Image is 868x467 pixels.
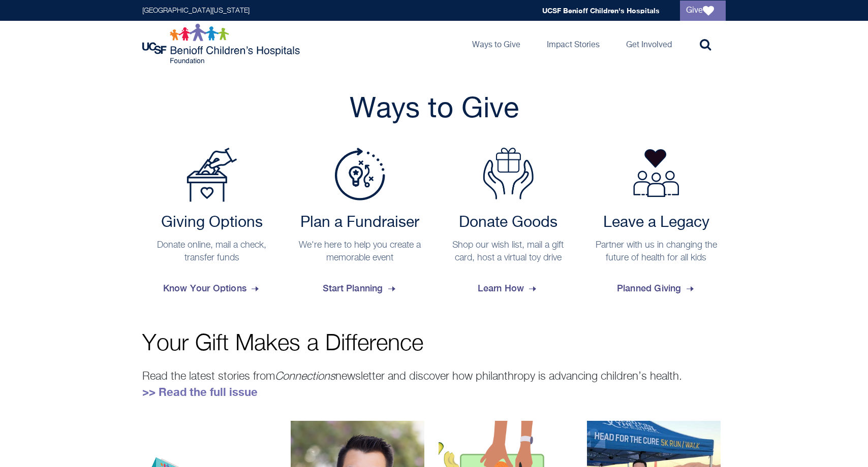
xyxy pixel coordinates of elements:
[147,214,276,232] h2: Giving Options
[291,148,430,302] a: Plan a Fundraiser Plan a Fundraiser We're here to help you create a memorable event Start Planning
[275,371,335,382] em: Connections
[147,239,276,264] p: Donate online, mail a check, transfer funds
[142,148,282,302] a: Payment Options Giving Options Donate online, mail a check, transfer funds Know Your Options
[142,92,726,127] h2: Ways to Give
[680,1,726,21] a: Give
[542,6,660,15] a: UCSF Benioff Children's Hospitals
[444,239,573,264] p: Shop our wish list, mail a gift card, host a virtual toy drive
[444,214,573,232] h2: Donate Goods
[296,214,425,232] h2: Plan a Fundraiser
[142,332,726,355] p: Your Gift Makes a Difference
[618,21,680,66] a: Get Involved
[142,385,258,398] a: >> Read the full issue
[334,148,385,201] img: Plan a Fundraiser
[142,23,302,64] img: Logo for UCSF Benioff Children's Hospitals Foundation
[163,275,261,302] span: Know Your Options
[587,148,726,302] a: Leave a Legacy Partner with us in changing the future of health for all kids Planned Giving
[592,214,721,232] h2: Leave a Legacy
[617,275,696,302] span: Planned Giving
[439,148,578,302] a: Donate Goods Donate Goods Shop our wish list, mail a gift card, host a virtual toy drive Learn How
[323,275,397,302] span: Start Planning
[592,239,721,264] p: Partner with us in changing the future of health for all kids
[539,21,608,66] a: Impact Stories
[142,368,726,401] p: Read the latest stories from newsletter and discover how philanthropy is advancing children’s hea...
[296,239,425,264] p: We're here to help you create a memorable event
[478,275,538,302] span: Learn How
[187,148,237,202] img: Payment Options
[464,21,529,66] a: Ways to Give
[142,7,250,14] a: [GEOGRAPHIC_DATA][US_STATE]
[483,148,534,199] img: Donate Goods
